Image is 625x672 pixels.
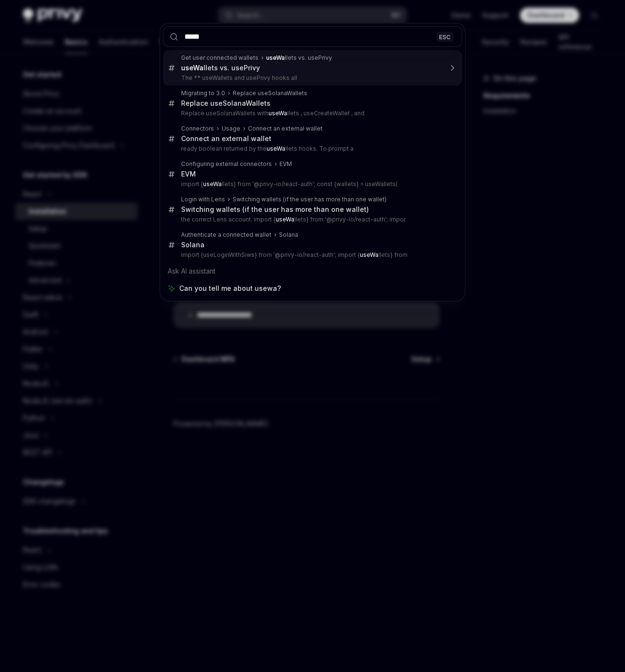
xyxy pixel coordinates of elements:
[181,89,225,97] div: Migrating to 3.0
[248,125,323,132] div: Connect an external wallet
[266,54,332,62] div: llets vs. usePrivy
[181,54,259,62] div: Get user connected wallets
[233,89,307,97] div: Replace useSolanaWallets
[276,216,294,223] b: useWa
[181,160,272,168] div: Configuring external connectors
[279,231,298,239] div: Solana
[222,125,240,132] div: Usage
[181,170,196,178] div: EVM
[181,74,442,82] p: The ** useWallets and usePrivy hooks all
[181,216,442,223] p: the correct Lens account. import { llets} from '@privy-io/react-auth'; impor
[181,134,271,143] div: Connect an external wallet
[181,241,205,249] div: Solana
[436,32,453,42] div: ESC
[181,64,204,72] b: useWa
[233,196,387,203] div: Switching wallets (if the user has more than one wallet)
[181,205,369,214] div: Switching wallets (if the user has more than one wallet)
[181,251,442,259] p: import {useLoginWithSiws} from '@privy-io/react-auth'; import { llets} from
[179,284,281,293] span: Can you tell me about usewa?
[181,196,225,203] div: Login with Lens
[181,125,214,132] div: Connectors
[269,110,287,117] b: useWa
[181,145,442,153] p: ready boolean returned by the llets hooks. To prompt a
[163,263,462,280] div: Ask AI assistant
[181,99,270,108] div: Replace useSolanaWallets
[280,160,292,168] div: EVM
[266,54,285,61] b: useWa
[181,231,271,239] div: Authenticate a connected wallet
[360,251,378,258] b: useWa
[181,110,442,117] p: Replace useSolanaWallets with llets , useCreateWallet , and
[181,180,442,188] p: import { llets} from '@privy-io/react-auth'; const {wallets} = useWallets(
[203,180,222,187] b: useWa
[267,145,285,152] b: useWa
[181,64,260,72] div: llets vs. usePrivy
